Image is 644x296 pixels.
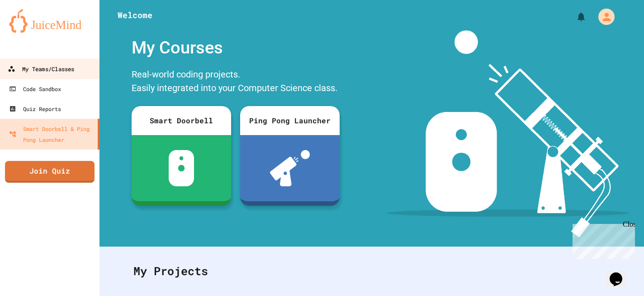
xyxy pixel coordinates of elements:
div: Smart Doorbell & Ping Pong Launcher [9,123,94,145]
img: ppl-with-ball.png [270,150,310,186]
iframe: chat widget [569,220,635,259]
div: Real-world coding projects. Easily integrated into your Computer Science class. [127,65,344,99]
div: My Projects [124,253,619,289]
img: sdb-white.svg [169,150,194,186]
div: Ping Pong Launcher [240,106,340,135]
div: My Notifications [559,9,589,24]
div: Chat with us now!Close [4,4,62,58]
img: logo-orange.svg [9,9,90,33]
div: My Account [589,6,617,27]
a: Join Quiz [5,161,95,183]
div: My Courses [127,30,344,65]
div: Smart Doorbell [132,106,231,135]
div: Code Sandbox [9,83,61,94]
img: banner-image-my-projects.png [387,30,629,238]
iframe: chat widget [606,260,635,287]
div: Quiz Reports [9,103,61,114]
div: My Teams/Classes [8,63,74,75]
